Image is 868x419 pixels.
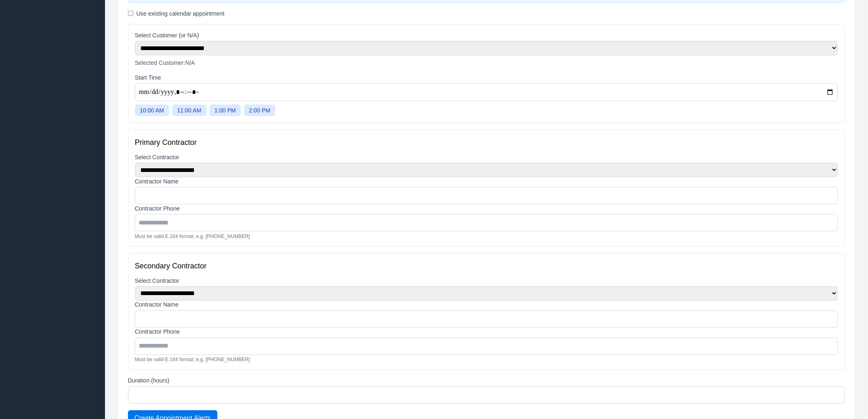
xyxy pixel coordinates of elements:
[135,277,838,285] label: Select Contractor
[135,260,838,272] h3: Secondary Contractor
[135,204,838,213] label: Contractor Phone
[135,301,838,309] label: Contractor Name
[137,9,225,18] label: Use existing calendar appointment
[135,59,838,67] p: Selected Customer:
[135,73,838,82] label: Start Time
[210,105,241,116] button: 1:00 PM
[172,105,206,116] button: 11:00 AM
[135,233,838,240] p: Must be valid E.164 format, e.g. [PHONE_NUMBER]
[244,105,275,116] button: 2:00 PM
[185,60,195,66] span: N/A
[135,31,838,39] label: Select Customer (or N/A)
[135,153,838,161] label: Select Contractor
[135,357,838,363] p: Must be valid E.164 format, e.g. [PHONE_NUMBER]
[135,137,838,148] h3: Primary Contractor
[135,328,838,336] label: Contractor Phone
[128,377,845,385] label: Duration (hours)
[135,177,838,185] label: Contractor Name
[135,105,169,116] button: 10:00 AM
